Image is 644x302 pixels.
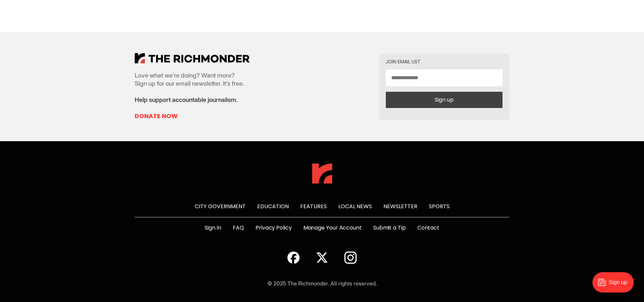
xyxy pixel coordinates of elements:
[255,224,292,232] a: Privacy Policy
[587,269,644,302] iframe: portal-trigger
[386,92,503,108] button: Sign up
[233,224,244,232] a: FAQ
[267,279,377,287] div: © 2025 The Richmonder. All rights reserved.
[257,202,289,210] a: Education
[135,112,250,120] a: Donate Now
[135,53,250,63] img: The Richmonder Logo
[303,224,362,232] a: Manage Your Account
[417,224,439,232] a: Contact
[383,202,417,210] a: Newsletter
[338,202,372,210] a: Local News
[386,59,503,64] div: Join email list
[135,96,250,104] p: Help support accountable journalism.
[312,164,332,184] img: The Richmonder
[300,202,327,210] a: Features
[135,71,250,88] p: Love what we’re doing? Want more? Sign up for our email newsletter. It’s free.
[195,202,246,210] a: City Government
[373,224,406,232] a: Submit a Tip
[429,202,450,210] a: Sports
[205,224,221,232] a: Sign In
